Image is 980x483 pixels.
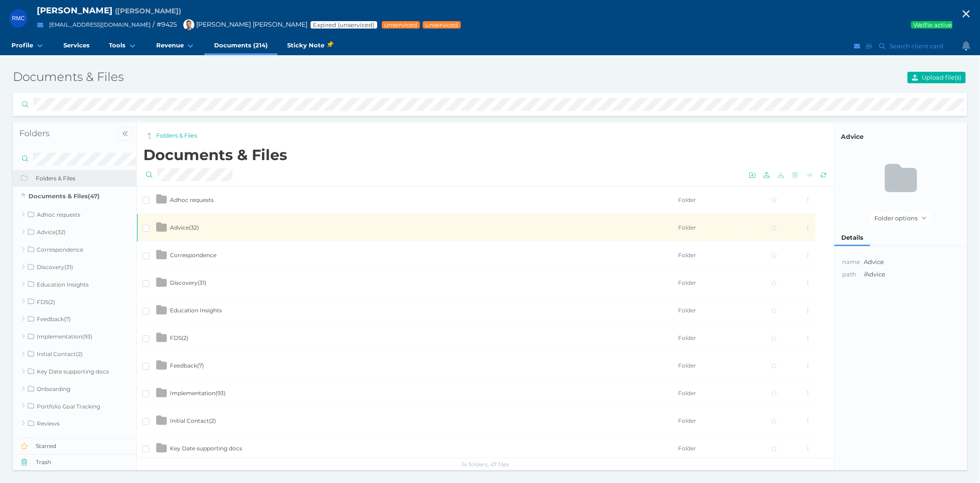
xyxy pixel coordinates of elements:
span: Sticky Note [287,40,333,50]
h2: Documents & Files [143,146,831,164]
span: Starred [36,443,137,450]
span: RMC [12,15,25,22]
img: Brad Bond [183,19,194,30]
span: Welfie active [913,21,953,29]
button: Reload the list of files from server [818,169,829,181]
td: Feedback(7) [170,352,678,379]
td: Folder [678,407,747,435]
span: FDS ( 2 ) [170,334,188,341]
td: Folder [678,379,747,407]
td: Advice(32) [170,214,678,241]
button: Create folder [747,169,758,181]
span: Advice [841,132,961,142]
td: Discovery(31) [170,269,678,297]
a: Adhoc requests [13,206,136,224]
td: Folder [678,269,747,297]
a: Reviews [13,415,136,432]
button: Search client card [875,40,948,52]
a: Key Date supporting docs [13,362,136,380]
h3: Documents & Files [13,69,649,85]
span: Discovery ( 31 ) [170,279,206,286]
td: Folder [678,324,747,352]
span: Preferred name [115,6,181,15]
button: Starred [13,438,137,454]
span: [PERSON_NAME] [PERSON_NAME] [179,20,307,29]
span: Expired (unserviced) [312,21,375,29]
span: Services [63,41,90,49]
button: Email [853,40,862,52]
a: [EMAIL_ADDRESS][DOMAIN_NAME] [49,21,151,28]
a: Profile [2,37,54,55]
button: Email [34,19,46,31]
span: Key Date supporting docs [170,445,242,452]
span: Click to copy folder name to clipboard [841,132,961,142]
a: Documents & Files(47) [13,187,136,206]
span: Service package status: Not reviewed during service period [384,21,418,29]
span: Trash [36,459,137,466]
a: Services [54,37,99,55]
td: Folder [678,297,747,324]
a: Portfolio Goal Tracking [13,397,136,415]
span: [PERSON_NAME] [37,5,113,16]
span: /Advice [864,270,947,279]
button: SMS [865,40,874,52]
span: Education Insights [170,307,222,314]
span: 14 folders, 47 files [462,461,509,468]
button: You are in root folder and can't go up [143,130,155,142]
td: Folder [678,241,747,269]
span: Search client card [888,42,947,50]
span: This is the folder name [843,258,861,265]
span: Documents (214) [214,41,268,49]
a: Initial Contact(2) [13,345,136,362]
a: Education Insights [13,276,136,293]
a: Documents (214) [204,37,278,55]
span: Implementation ( 93 ) [170,390,226,397]
button: Delete selected files or folders [789,169,801,181]
span: / # 9425 [153,20,177,29]
button: Folders & Files [13,170,137,186]
td: Folder [678,214,747,241]
td: Adhoc requests [170,186,678,214]
div: Details [834,230,870,246]
span: Tools [109,41,125,49]
a: Discovery(31) [13,258,136,276]
td: Key Date supporting docs [170,435,678,462]
span: Feedback ( 7 ) [170,362,204,369]
span: Advice status: No review during service period [425,21,459,29]
a: Folders & Files [156,132,197,140]
a: Advice(32) [13,223,136,241]
span: Initial Contact ( 2 ) [170,417,216,424]
a: Implementation(93) [13,328,136,345]
a: Onboarding [13,380,136,397]
h4: Folders [19,128,113,139]
td: Correspondence [170,241,678,269]
span: Folders & Files [36,175,137,182]
td: Folder [678,435,747,462]
button: Folder options [870,212,931,224]
a: FDS(2) [13,293,136,310]
span: Adhoc requests [170,196,214,203]
span: path [843,270,857,278]
button: Move [804,169,815,181]
td: Folder [678,186,747,214]
span: Profile [11,41,33,49]
div: Robert Mark Cawthorn [9,9,28,28]
button: Upload file(s) [907,72,966,83]
span: Folder options [871,214,920,222]
td: Education Insights [170,297,678,324]
a: Correspondence [13,241,136,258]
button: Trash [13,454,137,470]
a: Feedback(7) [13,310,136,328]
span: Upload file(s) [920,74,965,81]
a: Transition Meeting Assessment [13,432,136,449]
button: Upload one or more files [761,169,772,181]
span: Revenue [156,41,184,49]
a: Revenue [147,37,204,55]
span: Advice [864,258,884,265]
button: Download selected files [775,169,787,181]
td: FDS(2) [170,324,678,352]
span: Correspondence [170,252,216,259]
td: Implementation(93) [170,379,678,407]
span: Advice ( 32 ) [170,224,199,231]
td: Folder [678,352,747,379]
